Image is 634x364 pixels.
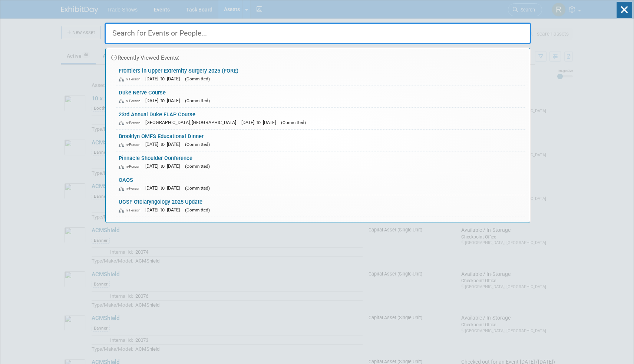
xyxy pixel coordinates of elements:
[115,64,526,86] a: Frontiers in Upper Extremity Surgery 2025 (FORE) In-Person [DATE] to [DATE] (Committed)
[185,186,210,191] span: (Committed)
[241,120,280,125] span: [DATE] to [DATE]
[119,142,144,147] span: In-Person
[185,142,210,147] span: (Committed)
[145,120,240,125] span: [GEOGRAPHIC_DATA], [GEOGRAPHIC_DATA]
[115,108,526,129] a: 23rd Annual Duke FLAP Course In-Person [GEOGRAPHIC_DATA], [GEOGRAPHIC_DATA] [DATE] to [DATE] (Com...
[115,130,526,151] a: Brooklyn OMFS Educational Dinner In-Person [DATE] to [DATE] (Committed)
[185,164,210,169] span: (Committed)
[281,120,306,125] span: (Committed)
[119,98,144,103] span: In-Person
[115,173,526,195] a: OAOS In-Person [DATE] to [DATE] (Committed)
[145,207,184,213] span: [DATE] to [DATE]
[185,207,210,213] span: (Committed)
[119,77,144,81] span: In-Person
[145,141,184,147] span: [DATE] to [DATE]
[145,163,184,169] span: [DATE] to [DATE]
[119,208,144,213] span: In-Person
[119,186,144,191] span: In-Person
[115,151,526,173] a: Pinnacle Shoulder Conference In-Person [DATE] to [DATE] (Committed)
[119,164,144,169] span: In-Person
[185,76,210,81] span: (Committed)
[115,195,526,217] a: UCSF Otolaryngology 2025 Update In-Person [DATE] to [DATE] (Committed)
[145,76,184,81] span: [DATE] to [DATE]
[119,120,144,125] span: In-Person
[185,98,210,103] span: (Committed)
[105,23,531,44] input: Search for Events or People...
[145,98,184,103] span: [DATE] to [DATE]
[145,185,184,191] span: [DATE] to [DATE]
[109,48,526,64] div: Recently Viewed Events:
[115,86,526,107] a: Duke Nerve Course In-Person [DATE] to [DATE] (Committed)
